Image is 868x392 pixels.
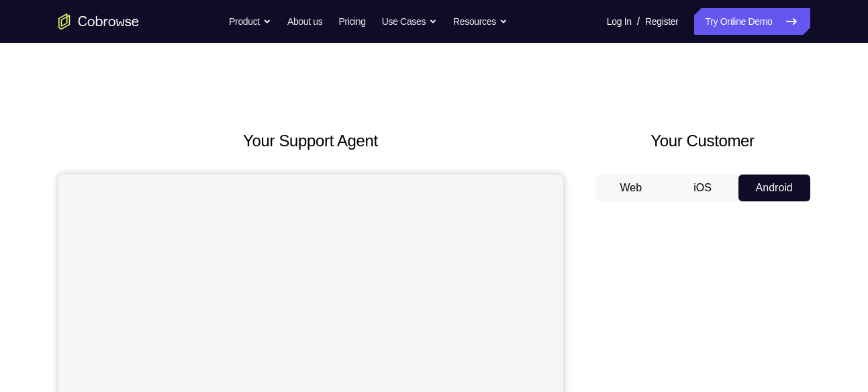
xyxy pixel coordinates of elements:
h2: Your Customer [595,129,810,153]
button: Product [229,8,271,35]
button: Android [738,175,810,201]
a: Log In [607,8,632,35]
a: Try Online Demo [694,8,810,35]
button: iOS [667,175,738,201]
a: Go to the home page [58,13,139,30]
span: / [637,13,640,30]
h2: Your Support Agent [58,129,563,153]
a: About us [287,8,322,35]
a: Pricing [338,8,365,35]
a: Register [645,8,678,35]
button: Web [595,175,667,201]
button: Resources [453,8,508,35]
button: Use Cases [382,8,437,35]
